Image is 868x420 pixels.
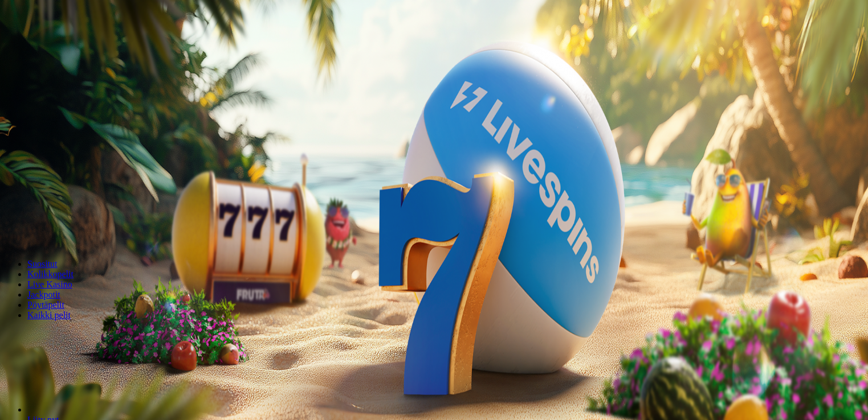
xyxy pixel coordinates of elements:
[27,310,71,320] a: Kaikki pelit
[27,290,60,299] a: Jackpotit
[27,269,74,279] a: Kolikkopelit
[27,279,72,289] a: Live Kasino
[27,259,57,269] a: Suositut
[5,240,863,320] nav: Lobby
[5,240,863,341] header: Lobby
[27,300,64,310] a: Pöytäpelit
